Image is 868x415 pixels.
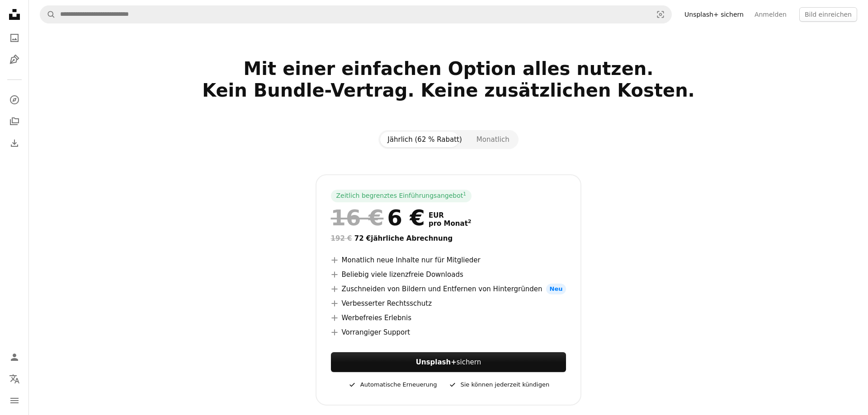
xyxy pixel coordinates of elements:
span: 192 € [331,234,352,242]
h2: Mit einer einfachen Option alles nutzen. Kein Bundle-Vertrag. Keine zusätzlichen Kosten. [156,58,741,123]
div: Automatische Erneuerung [348,379,437,390]
li: Zuschneiden von Bildern und Entfernen von Hintergründen [331,284,566,294]
button: Visuelle Suche [650,6,671,23]
div: Sie können jederzeit kündigen [448,379,550,390]
button: Unsplash suchen [40,6,56,23]
a: Unsplash+ sichern [679,7,749,22]
a: Grafiken [5,51,24,69]
a: 2 [466,219,473,228]
a: Bisherige Downloads [5,134,24,152]
a: Anmelden / Registrieren [5,348,24,366]
a: Kollektionen [5,112,24,131]
strong: Unsplash+ [416,358,457,366]
button: Sprache [5,370,24,388]
sup: 2 [468,219,472,224]
span: Neu [546,284,566,294]
button: Menü [5,392,24,410]
a: 1 [461,191,468,201]
div: 72 € jährliche Abrechnung [331,233,566,244]
span: 16 € [331,206,384,229]
span: EUR [429,211,472,219]
button: Bild einreichen [799,7,857,22]
div: Zeitlich begrenztes Einführungsangebot [331,190,472,202]
form: Finden Sie Bildmaterial auf der ganzen Webseite [40,5,672,23]
a: Entdecken [5,91,24,109]
li: Monatlich neue Inhalte nur für Mitglieder [331,255,566,266]
a: Startseite — Unsplash [5,5,24,25]
li: Verbesserter Rechtsschutz [331,298,566,309]
a: Anmelden [749,7,792,22]
button: Monatlich [469,132,517,147]
li: Vorrangiger Support [331,327,566,338]
button: Unsplash+sichern [331,352,566,372]
sup: 1 [463,191,466,196]
a: Fotos [5,29,24,47]
button: Jährlich (62 % Rabatt) [380,132,469,147]
span: pro Monat [429,219,472,228]
div: 6 € [331,206,425,229]
li: Werbefreies Erlebnis [331,312,566,323]
li: Beliebig viele lizenzfreie Downloads [331,269,566,280]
